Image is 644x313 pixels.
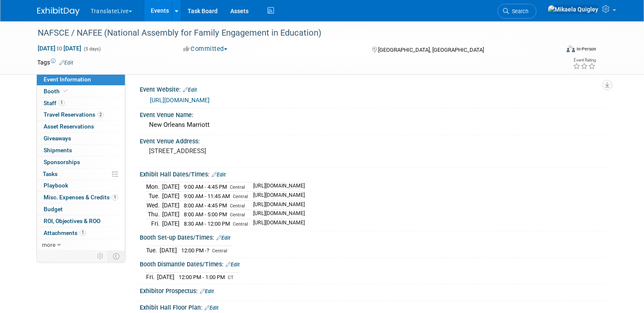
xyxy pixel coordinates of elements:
td: Mon. [146,182,162,192]
span: to [55,45,64,52]
a: Giveaways [37,133,125,144]
div: New Orleans Marriott [146,118,600,131]
span: Central [233,194,248,199]
span: 12:00 PM - 1:00 PM [179,274,225,280]
a: Edit [200,288,214,294]
td: Toggle Event Tabs [108,251,125,262]
a: Sponsorships [37,156,125,168]
td: [DATE] [162,210,180,219]
img: ExhibitDay [37,7,80,16]
span: 9:00 AM - 11:45 AM [184,193,230,199]
td: [DATE] [162,182,180,192]
td: Tags [37,58,73,67]
td: [DATE] [162,219,180,228]
a: Event Information [37,74,125,85]
td: Tue. [146,192,162,201]
span: Central [230,212,245,218]
span: 8:00 AM - 5:00 PM [184,211,227,218]
div: Booth Set-up Dates/Times: [140,231,607,242]
span: Tasks [43,170,58,177]
td: [URL][DOMAIN_NAME] [248,182,305,192]
a: Budget [37,204,125,215]
div: In-Person [576,46,596,52]
div: Exhibit Hall Floor Plan: [140,301,607,312]
td: [URL][DOMAIN_NAME] [248,201,305,210]
a: Attachments1 [37,227,125,239]
span: 1 [58,100,65,106]
span: Playbook [44,182,68,189]
span: 12:00 PM - [181,247,210,254]
span: Booth [44,88,69,95]
a: Edit [205,305,218,311]
td: [DATE] [157,272,174,281]
span: 1 [112,194,118,201]
span: Central [212,248,227,254]
span: ROI, Objectives & ROO [44,218,100,224]
span: Attachments [44,229,86,236]
span: Central [230,184,245,190]
i: Booth reservation complete [64,89,68,93]
td: Personalize Event Tab Strip [93,251,108,262]
a: Asset Reservations [37,121,125,132]
pre: [STREET_ADDRESS] [149,147,325,155]
span: CT [228,275,234,280]
img: Format-Inperson.png [567,45,575,52]
a: Staff1 [37,98,125,109]
td: [URL][DOMAIN_NAME] [248,219,305,228]
span: ? [207,247,209,254]
a: Booth [37,86,125,97]
span: Search [509,8,528,14]
span: 1 [80,229,86,236]
button: Committed [180,45,231,53]
a: [URL][DOMAIN_NAME] [150,97,210,103]
span: Central [233,221,248,227]
span: Giveaways [44,135,71,142]
div: Event Venue Address: [140,135,607,145]
a: Shipments [37,145,125,156]
div: Event Venue Name: [140,109,607,119]
a: Misc. Expenses & Credits1 [37,192,125,203]
td: Fri. [146,219,162,228]
a: more [37,239,125,251]
span: Event Information [44,76,91,83]
img: Mikaela Quigley [547,5,599,14]
td: Wed. [146,201,162,210]
span: Staff [44,100,65,106]
td: Fri. [146,272,157,281]
div: Event Format [514,44,596,57]
td: [DATE] [162,201,180,210]
a: Tasks [37,168,125,180]
div: Exhibit Hall Dates/Times: [140,168,607,179]
span: 2 [97,112,104,118]
td: [URL][DOMAIN_NAME] [248,210,305,219]
span: Budget [44,206,63,212]
td: [URL][DOMAIN_NAME] [248,192,305,201]
span: Misc. Expenses & Credits [44,194,118,201]
td: [DATE] [160,246,177,254]
div: Exhibitor Prospectus: [140,285,607,296]
span: Travel Reservations [44,111,104,118]
a: ROI, Objectives & ROO [37,215,125,227]
span: more [42,241,55,248]
span: 9:00 AM - 4:45 PM [184,184,227,190]
span: Shipments [44,147,72,154]
a: Travel Reservations2 [37,109,125,120]
div: Booth Dismantle Dates/Times: [140,258,607,269]
div: NAFSCE / NAFEE (National Assembly for Family Engagement in Education) [35,25,549,41]
td: Tue. [146,246,160,254]
a: Edit [226,262,240,268]
span: Sponsorships [44,159,80,165]
div: Event Rating [573,58,596,62]
div: Event Website: [140,83,607,94]
td: [DATE] [162,192,180,201]
a: Edit [59,60,73,66]
td: Thu. [146,210,162,219]
span: [GEOGRAPHIC_DATA], [GEOGRAPHIC_DATA] [378,47,484,53]
span: [DATE] [DATE] [37,45,82,52]
a: Edit [212,172,226,178]
span: Asset Reservations [44,123,94,130]
span: Central [230,203,245,209]
span: (5 days) [83,46,101,52]
span: 8:00 AM - 4:45 PM [184,202,227,209]
a: Playbook [37,180,125,191]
